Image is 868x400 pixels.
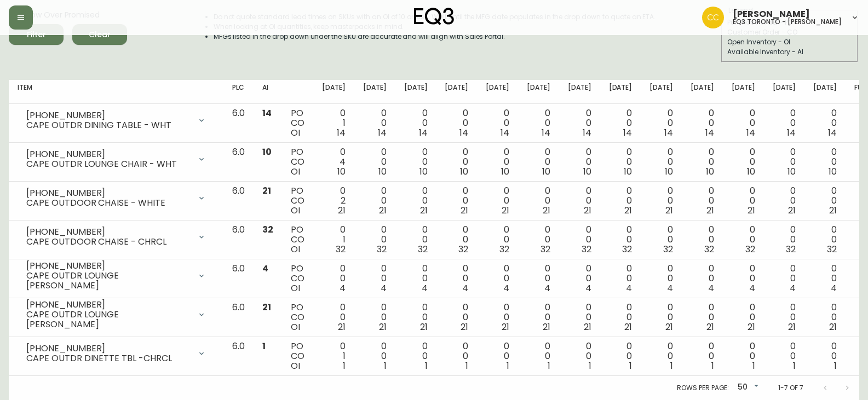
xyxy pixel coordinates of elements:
[223,104,254,143] td: 6.0
[343,360,346,372] span: 1
[502,321,509,333] span: 21
[26,271,191,291] div: CAPE OUTDR LOUNGE [PERSON_NAME]
[568,341,591,371] div: 0 0
[486,341,509,371] div: 0 0
[583,126,591,139] span: 14
[26,227,191,237] div: [PHONE_NUMBER]
[340,282,346,294] span: 4
[583,165,591,178] span: 10
[313,80,354,104] th: [DATE]
[649,303,673,332] div: 0 0
[609,264,633,293] div: 0 0
[548,360,550,372] span: 1
[747,165,755,178] span: 10
[834,360,837,372] span: 1
[708,282,714,294] span: 4
[486,303,509,332] div: 0 0
[752,360,755,372] span: 1
[486,186,509,216] div: 0 0
[363,341,387,371] div: 0 0
[568,147,591,177] div: 0 0
[377,243,387,256] span: 32
[9,80,223,104] th: Item
[711,360,714,372] span: 1
[733,19,842,25] h5: eq3 toronto - [PERSON_NAME]
[18,303,215,327] div: [PHONE_NUMBER]CAPE OUTDR LOUNGE [PERSON_NAME]
[26,344,191,353] div: [PHONE_NUMBER]
[527,303,550,332] div: 0 0
[337,165,346,178] span: 10
[26,237,191,247] div: CAPE OUTDOOR CHAISE - CHRCL
[778,383,803,393] p: 1-7 of 7
[477,80,518,104] th: [DATE]
[568,108,591,138] div: 0 0
[665,165,673,178] span: 10
[764,80,805,104] th: [DATE]
[425,360,428,372] span: 1
[291,341,304,371] div: PO CO
[804,80,846,104] th: [DATE]
[609,108,633,138] div: 0 0
[503,282,509,294] span: 4
[609,147,633,177] div: 0 0
[773,225,796,254] div: 0 0
[649,341,673,371] div: 0 0
[418,243,428,256] span: 32
[600,80,641,104] th: [DATE]
[609,303,633,332] div: 0 0
[641,80,682,104] th: [DATE]
[543,204,550,217] span: 21
[829,204,837,217] span: 21
[518,80,559,104] th: [DATE]
[262,301,271,314] span: 21
[379,321,387,333] span: 21
[732,341,755,371] div: 0 0
[223,337,254,376] td: 6.0
[813,341,837,371] div: 0 0
[322,303,346,332] div: 0 0
[527,341,550,371] div: 0 0
[18,225,215,249] div: [PHONE_NUMBER]CAPE OUTDOOR CHAISE - CHRCL
[623,126,632,139] span: 14
[486,225,509,254] div: 0 0
[626,282,632,294] span: 4
[26,310,191,329] div: CAPE OUTDR LOUNGE [PERSON_NAME]
[291,186,304,216] div: PO CO
[723,80,764,104] th: [DATE]
[291,204,300,217] span: OI
[354,80,395,104] th: [DATE]
[291,264,304,293] div: PO CO
[26,120,191,130] div: CAPE OUTDR DINING TABLE - WHT
[773,303,796,332] div: 0 0
[445,225,468,254] div: 0 0
[732,186,755,216] div: 0 0
[773,264,796,293] div: 0 0
[322,186,346,216] div: 0 2
[501,165,509,178] span: 10
[787,165,796,178] span: 10
[749,282,755,294] span: 4
[422,282,428,294] span: 4
[813,108,837,138] div: 0 0
[706,321,714,333] span: 21
[262,223,273,236] span: 32
[338,321,346,333] span: 21
[18,341,215,366] div: [PHONE_NUMBER]CAPE OUTDR DINETTE TBL -CHRCL
[445,303,468,332] div: 0 0
[291,147,304,177] div: PO CO
[649,225,673,254] div: 0 0
[691,147,714,177] div: 0 0
[26,300,191,310] div: [PHONE_NUMBER]
[828,126,837,139] span: 14
[291,282,300,294] span: OI
[649,108,673,138] div: 0 0
[291,243,300,256] span: OI
[585,282,591,294] span: 4
[262,340,266,352] span: 1
[664,126,673,139] span: 14
[291,360,300,372] span: OI
[223,298,254,337] td: 6.0
[649,264,673,293] div: 0 0
[419,165,428,178] span: 10
[363,225,387,254] div: 0 0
